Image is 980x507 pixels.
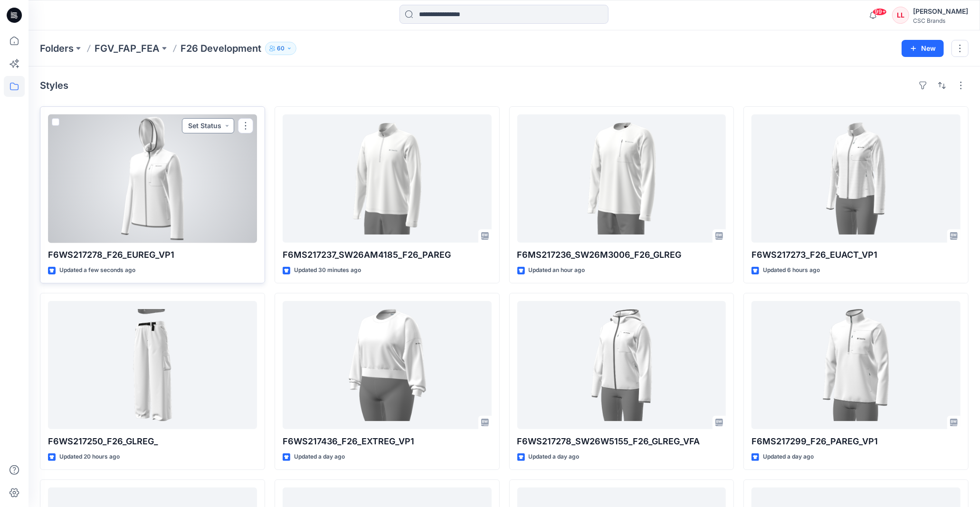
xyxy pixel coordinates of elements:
[48,248,257,262] p: F6WS217278_F26_EUREG_VP1
[283,114,492,243] a: F6MS217237_SW26AM4185_F26_PAREG
[283,301,492,429] a: F6WS217436_F26_EXTREG_VP1
[48,435,257,448] p: F6WS217250_F26_GLREG_
[95,42,160,55] a: FGV_FAP_FEA
[294,452,345,462] p: Updated a day ago
[48,301,257,429] a: F6WS217250_F26_GLREG_
[892,7,909,24] div: LL
[517,114,726,243] a: F6MS217236_SW26M3006_F26_GLREG
[752,301,961,429] a: F6MS217299_F26_PAREG_VP1
[40,42,74,55] a: Folders
[181,42,261,55] p: F26 Development
[752,114,961,243] a: F6WS217273_F26_EUACT_VP1
[277,43,285,54] p: 60
[59,452,120,462] p: Updated 20 hours ago
[529,265,585,275] p: Updated an hour ago
[517,435,726,448] p: F6WS217278_SW26W5155_F26_GLREG_VFA
[265,42,296,55] button: 60
[40,80,68,91] h4: Styles
[763,265,820,275] p: Updated 6 hours ago
[752,248,961,262] p: F6WS217273_F26_EUACT_VP1
[913,17,968,24] div: CSC Brands
[59,265,135,275] p: Updated a few seconds ago
[752,435,961,448] p: F6MS217299_F26_PAREG_VP1
[283,435,492,448] p: F6WS217436_F26_EXTREG_VP1
[873,8,887,16] span: 99+
[529,452,580,462] p: Updated a day ago
[283,248,492,262] p: F6MS217237_SW26AM4185_F26_PAREG
[913,6,968,17] div: [PERSON_NAME]
[517,248,726,262] p: F6MS217236_SW26M3006_F26_GLREG
[294,265,361,275] p: Updated 30 minutes ago
[763,452,814,462] p: Updated a day ago
[48,114,257,243] a: F6WS217278_F26_EUREG_VP1
[517,301,726,429] a: F6WS217278_SW26W5155_F26_GLREG_VFA
[902,40,944,57] button: New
